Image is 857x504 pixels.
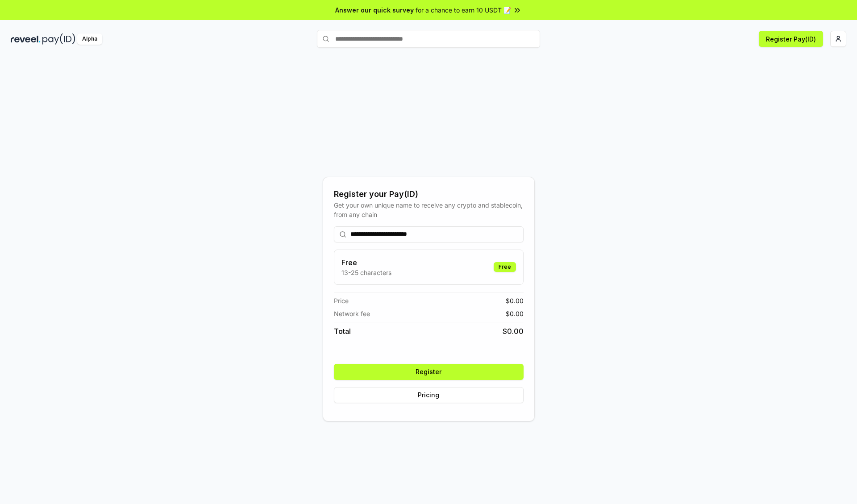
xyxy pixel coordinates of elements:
[334,200,524,219] div: Get your own unique name to receive any crypto and stablecoin, from any chain
[334,387,524,403] button: Pricing
[506,309,524,318] span: $ 0.00
[341,268,391,277] p: 13-25 characters
[503,326,524,337] span: $ 0.00
[42,33,75,45] img: pay_id
[334,309,370,318] span: Network fee
[11,33,41,45] img: reveel_dark
[494,262,516,272] div: Free
[759,31,823,47] button: Register Pay(ID)
[341,257,391,268] h3: Free
[416,5,511,15] span: for a chance to earn 10 USDT 📝
[334,364,524,380] button: Register
[334,296,349,305] span: Price
[77,33,102,45] div: Alpha
[334,188,524,200] div: Register your Pay(ID)
[506,296,524,305] span: $ 0.00
[335,5,414,15] span: Answer our quick survey
[334,326,351,337] span: Total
